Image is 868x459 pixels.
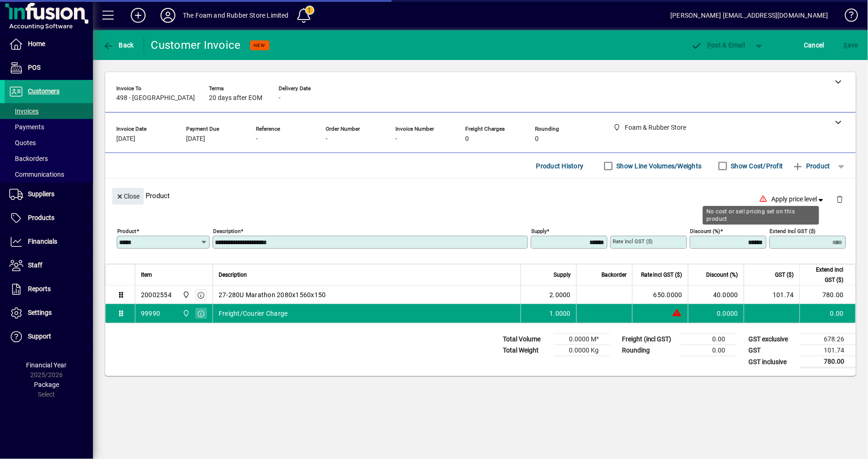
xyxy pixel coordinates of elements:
mat-label: Description [213,228,240,234]
a: Invoices [5,103,93,119]
td: 40.0000 [688,286,744,304]
span: Products [28,214,54,221]
td: 0.00 [800,304,855,323]
a: Financials [5,230,93,253]
div: [PERSON_NAME] [EMAIL_ADDRESS][DOMAIN_NAME] [671,8,828,23]
a: Home [5,33,93,56]
button: Post & Email [687,37,750,53]
span: Product History [536,159,584,173]
span: Suppliers [28,190,54,198]
td: 0.00 [681,334,737,345]
span: Backorders [9,155,48,162]
button: Product History [533,158,588,174]
span: ave [844,38,858,53]
mat-label: Discount (%) [690,228,721,234]
span: 0 [535,135,539,143]
span: Rate incl GST ($) [641,270,682,280]
button: Back [100,37,136,53]
span: Close [116,189,140,204]
span: Home [28,40,45,47]
a: Settings [5,301,93,325]
td: 0.00 [681,345,737,356]
span: Back [103,41,134,49]
span: GST ($) [775,270,794,280]
a: Knowledge Base [838,2,856,32]
span: - [279,94,280,102]
div: No cost or sell pricing set on this product [703,206,819,225]
a: Staff [5,254,93,277]
span: Foam & Rubber Store [180,290,191,300]
button: Save [841,37,861,53]
span: Apply price level [772,194,826,204]
button: Cancel [802,37,827,53]
td: Total Volume [498,334,554,345]
button: Product [788,158,835,174]
span: Product [793,159,830,173]
div: 650.0000 [638,290,682,299]
div: 20002554 [141,290,172,299]
a: Reports [5,278,93,301]
div: Product [105,179,856,213]
td: 780.00 [800,356,856,368]
span: Communications [9,171,64,178]
mat-label: Rate incl GST ($) [613,238,653,245]
td: GST exclusive [744,334,800,345]
span: 2.0000 [550,290,571,299]
td: 101.74 [744,286,800,304]
span: Discount (%) [707,270,738,280]
span: Staff [28,261,42,269]
a: Communications [5,166,93,182]
span: Description [219,270,247,280]
span: Quotes [9,139,36,146]
button: Close [112,188,144,205]
span: Freight/Courier Charge [219,309,288,318]
a: Payments [5,119,93,135]
div: Customer Invoice [151,38,241,53]
td: 780.00 [800,286,855,304]
a: POS [5,56,93,80]
span: [DATE] [186,135,205,143]
span: POS [28,64,40,71]
mat-label: Extend incl GST ($) [770,228,816,234]
td: 0.0000 Kg [554,345,610,356]
span: 0 [465,135,469,143]
label: Show Line Volumes/Weights [615,161,702,171]
span: - [256,135,258,143]
span: Cancel [804,38,825,53]
span: Financials [28,238,57,245]
app-page-header-button: Close [110,192,146,200]
a: Backorders [5,151,93,166]
span: S [844,41,848,49]
label: Show Cost/Profit [729,161,783,171]
span: Extend incl GST ($) [806,265,844,285]
button: Apply price level [768,191,829,208]
span: - [395,135,397,143]
div: The Foam and Rubber Store Limited [183,8,289,23]
button: Profile [153,7,183,24]
div: 99990 [141,309,160,318]
mat-label: Product [117,228,136,234]
span: Customers [28,87,60,95]
span: Payments [9,123,44,131]
span: Package [34,381,59,388]
a: Support [5,325,93,348]
td: GST [744,345,800,356]
span: Supply [554,270,571,280]
span: Invoices [9,107,39,115]
app-page-header-button: Back [93,37,144,53]
span: 498 - [GEOGRAPHIC_DATA] [116,94,195,102]
a: Suppliers [5,183,93,206]
app-page-header-button: Delete [829,195,851,203]
td: GST inclusive [744,356,800,368]
button: Add [123,7,153,24]
span: Backorder [601,270,627,280]
td: 0.0000 M³ [554,334,610,345]
span: Item [141,270,152,280]
span: P [708,41,712,49]
td: 678.26 [800,334,856,345]
span: Support [28,333,51,340]
td: 101.74 [800,345,856,356]
span: - [326,135,327,143]
td: Total Weight [498,345,554,356]
a: Quotes [5,135,93,151]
